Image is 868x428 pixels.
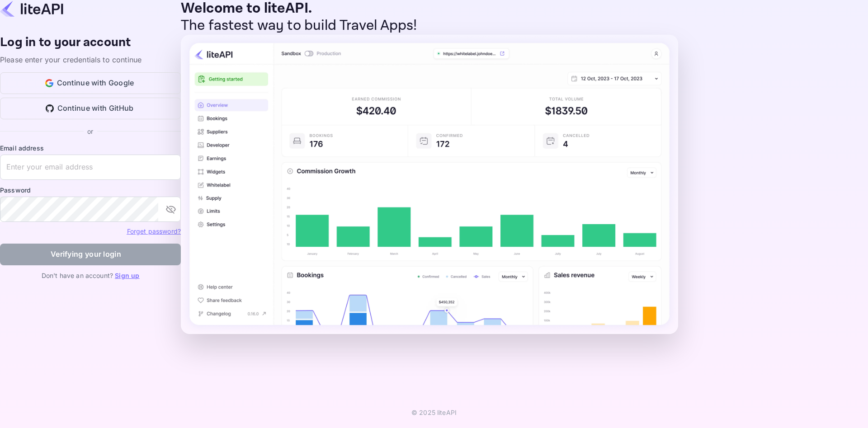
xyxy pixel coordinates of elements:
a: Sign up [115,272,139,279]
p: © 2025 liteAPI [411,408,457,417]
a: Forget password? [127,227,181,235]
button: toggle password visibility [162,200,180,218]
a: Forget password? [127,226,181,235]
img: liteAPI Dashboard Preview [181,35,678,334]
p: or [87,127,93,136]
p: The fastest way to build Travel Apps! [181,17,678,34]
